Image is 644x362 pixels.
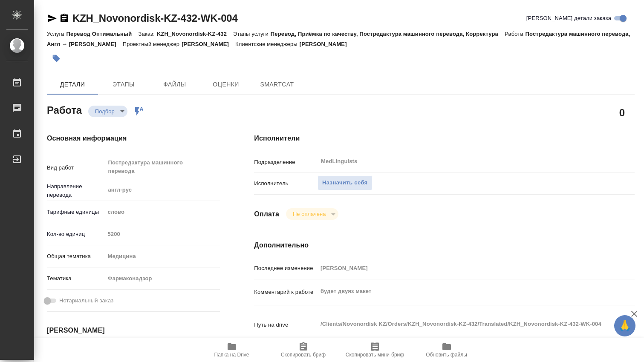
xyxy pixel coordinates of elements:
span: Оценки [205,79,246,90]
span: Детали [52,79,93,90]
p: Кол-во единиц [47,230,104,238]
h4: [PERSON_NAME] [47,325,220,336]
span: SmartCat [257,79,297,90]
span: Скопировать бриф [281,352,326,358]
button: 🙏 [614,315,635,336]
p: [PERSON_NAME] [182,41,235,47]
p: KZH_Novonordisk-KZ-432 [157,31,233,37]
span: Обновить файлы [426,352,467,358]
span: Файлы [154,79,195,90]
h4: Основная информация [47,133,220,144]
button: Скопировать бриф [268,338,339,362]
span: Папка на Drive [214,352,249,358]
p: Клиентские менеджеры [235,41,300,47]
span: 🙏 [618,317,632,335]
span: [PERSON_NAME] детали заказа [526,14,611,23]
p: Работа [505,31,526,37]
textarea: /Clients/Novonordisk KZ/Orders/KZH_Novonordisk-KZ-432/Translated/KZH_Novonordisk-KZ-432-WK-004 [318,317,603,331]
p: [PERSON_NAME] [300,41,353,47]
button: Скопировать ссылку для ЯМессенджера [47,13,57,23]
button: Папка на Drive [196,338,268,362]
div: Медицина [104,249,220,264]
p: Исполнитель [254,179,318,188]
p: Подразделение [254,158,318,167]
h2: Работа [47,102,82,117]
p: Этапы услуги [233,31,271,37]
button: Обновить файлы [411,338,482,362]
span: Нотариальный заказ [59,296,113,305]
span: Скопировать мини-бриф [346,352,404,358]
a: KZH_Novonordisk-KZ-432-WK-004 [72,12,238,24]
div: Подбор [286,208,338,220]
button: Скопировать мини-бриф [339,338,411,362]
p: Общая тематика [47,252,104,261]
h2: 0 [619,105,625,120]
p: Вид работ [47,164,104,172]
input: Пустое поле [104,228,220,240]
p: Комментарий к работе [254,288,318,296]
p: Перевод Оптимальный [66,31,138,37]
input: Пустое поле [318,262,603,274]
span: Этапы [103,79,144,90]
span: Назначить себя [322,178,367,188]
p: Перевод, Приёмка по качеству, Постредактура машинного перевода, Корректура [271,31,505,37]
div: Подбор [88,106,127,117]
button: Не оплачена [290,210,328,218]
p: Тарифные единицы [47,208,104,216]
h4: Оплата [254,209,279,219]
h4: Исполнители [254,133,635,144]
p: Заказ: [138,31,156,37]
p: Путь на drive [254,321,318,329]
button: Назначить себя [318,175,372,190]
p: Проектный менеджер [123,41,182,47]
p: Последнее изменение [254,264,318,273]
p: Тематика [47,274,104,283]
div: Фармаконадзор [104,271,220,286]
button: Добавить тэг [47,49,66,68]
textarea: будет двуяз макет [318,284,603,299]
button: Подбор [92,108,117,115]
h4: Дополнительно [254,240,635,250]
div: слово [104,205,220,219]
button: Скопировать ссылку [59,13,69,23]
p: Услуга [47,31,66,37]
p: Направление перевода [47,182,104,199]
